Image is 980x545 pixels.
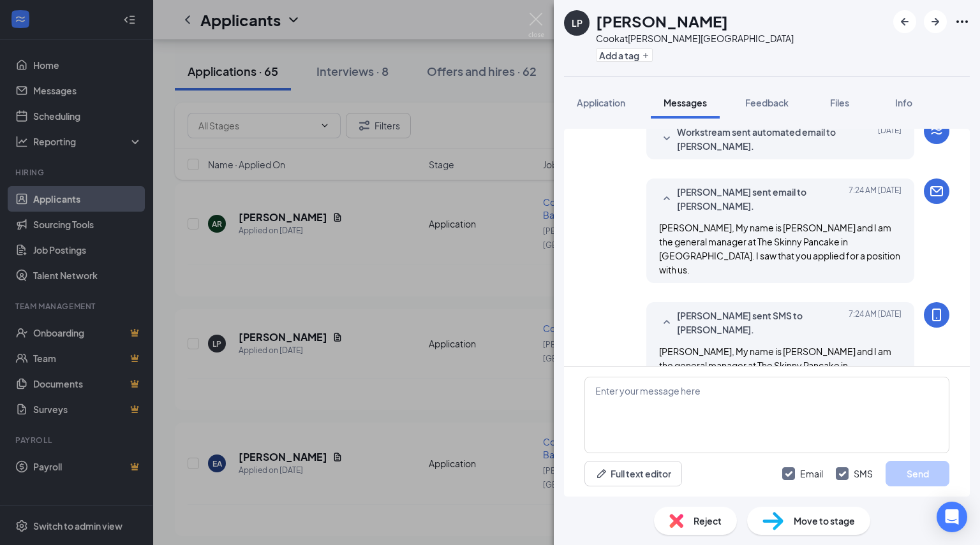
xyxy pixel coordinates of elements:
span: Messages [664,97,707,108]
div: Cook at [PERSON_NAME][GEOGRAPHIC_DATA] [596,32,794,45]
span: [PERSON_NAME], My name is [PERSON_NAME] and I am the general manager at The Skinny Pancake in [GE... [659,345,900,399]
span: Move to stage [794,514,855,528]
button: Full text editorPen [584,461,682,486]
svg: Pen [595,467,608,480]
svg: SmallChevronUp [659,191,674,207]
span: Feedback [745,97,789,108]
button: PlusAdd a tag [596,48,653,62]
span: [PERSON_NAME] sent SMS to [PERSON_NAME]. [677,309,844,337]
span: [DATE] 7:24 AM [849,309,902,337]
button: ArrowLeftNew [893,10,916,33]
svg: Ellipses [954,14,970,29]
svg: SmallChevronUp [659,315,674,330]
svg: Email [929,184,944,199]
svg: ArrowRight [928,14,943,29]
h1: [PERSON_NAME] [596,10,728,32]
div: Open Intercom Messenger [937,502,967,532]
svg: MobileSms [929,307,944,323]
span: Info [895,97,912,108]
button: Send [886,461,949,486]
span: [PERSON_NAME], My name is [PERSON_NAME] and I am the general manager at The Skinny Pancake in [GE... [659,222,900,275]
span: Workstream sent automated email to [PERSON_NAME]. [677,125,844,153]
svg: Plus [642,52,650,59]
span: [DATE] [878,125,902,153]
div: LP [572,17,583,29]
span: [DATE] 7:24 AM [849,185,902,213]
span: Reject [694,514,722,528]
svg: WorkstreamLogo [929,124,944,139]
span: Application [577,97,625,108]
svg: SmallChevronDown [659,131,674,147]
span: [PERSON_NAME] sent email to [PERSON_NAME]. [677,185,844,213]
span: Files [830,97,849,108]
button: ArrowRight [924,10,947,33]
svg: ArrowLeftNew [897,14,912,29]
